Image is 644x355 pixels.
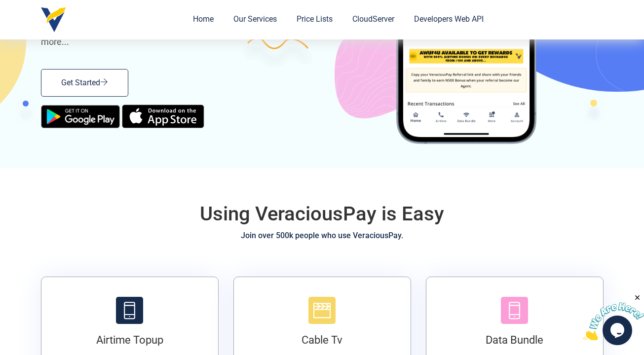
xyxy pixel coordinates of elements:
a: Developers Web API [414,9,484,30]
h3: Data Bundle [441,334,588,347]
img: google-play.png [41,105,120,128]
span: Join over 500k people who use VeraciousPay. [241,232,403,240]
img: logo [41,7,66,32]
a: CloudServer [352,9,394,30]
a: Home [193,9,214,30]
img: Image [584,100,604,123]
a: Price Lists [297,9,333,30]
img: app-store.png [122,105,204,128]
img: Image [16,101,35,123]
iframe: chat widget [583,293,644,340]
h1: Using VeraciousPay is Easy [159,202,485,226]
h3: Airtime Topup [56,334,203,347]
a: Our Services [233,9,277,30]
h3: Cable Tv [249,334,396,347]
img: Image [241,37,315,69]
img: Image [334,30,434,119]
a: Get Started [41,69,128,97]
